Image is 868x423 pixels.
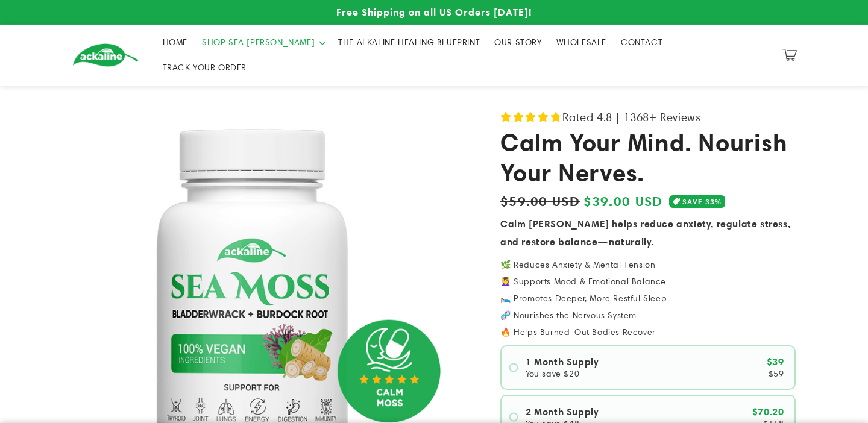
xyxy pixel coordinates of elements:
[621,37,662,48] span: CONTACT
[556,37,606,48] span: WHOLESALE
[500,328,796,336] p: 🔥 Helps Burned-Out Bodies Recover
[752,407,784,416] span: $70.20
[500,260,796,319] p: 🌿 Reduces Anxiety & Mental Tension 💆‍♀️ Supports Mood & Emotional Balance 🛌 Promotes Deeper, More...
[487,30,549,55] a: OUR STORY
[583,191,663,211] span: $39.00 USD
[769,369,784,378] span: $59
[338,37,480,48] span: THE ALKALINE HEALING BLUEPRINT
[331,30,487,55] a: THE ALKALINE HEALING BLUEPRINT
[562,107,700,127] span: Rated 4.8 | 1368+ Reviews
[526,407,598,416] span: 2 Month Supply
[500,127,796,188] h1: Calm Your Mind. Nourish Your Nerves.
[163,62,247,73] span: TRACK YOUR ORDER
[500,191,580,211] s: $59.00 USD
[682,195,722,208] span: SAVE 33%
[156,55,254,80] a: TRACK YOUR ORDER
[336,6,532,18] span: Free Shipping on all US Orders [DATE]!
[767,357,784,366] span: $39
[614,30,670,55] a: CONTACT
[202,37,315,48] span: SHOP SEA [PERSON_NAME]
[549,30,614,55] a: WHOLESALE
[500,218,790,248] strong: Calm [PERSON_NAME] helps reduce anxiety, regulate stress, and restore balance—naturally.
[72,43,139,67] img: Ackaline
[526,369,579,378] span: You save $20
[195,30,331,55] summary: SHOP SEA [PERSON_NAME]
[494,37,541,48] span: OUR STORY
[156,30,195,55] a: HOME
[526,357,598,366] span: 1 Month Supply
[163,37,187,48] span: HOME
